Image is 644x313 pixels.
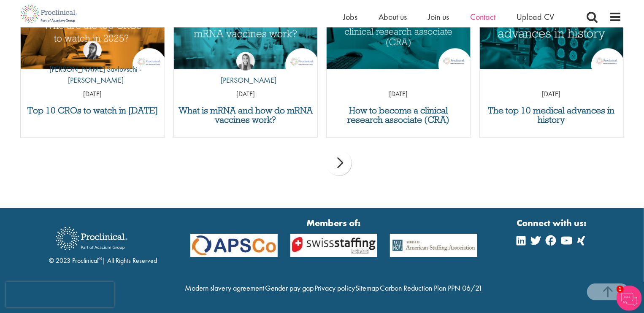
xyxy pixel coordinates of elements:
[617,286,624,293] span: 1
[327,89,471,99] p: [DATE]
[517,11,554,22] a: Upload CV
[480,89,624,99] p: [DATE]
[380,283,482,293] a: Carbon Reduction Plan PPN 06/21
[190,216,477,229] strong: Members of:
[21,89,165,99] p: [DATE]
[314,283,355,293] a: Privacy policy
[174,89,318,99] p: [DATE]
[185,283,265,293] a: Modern slavery agreement
[343,11,357,22] a: Jobs
[49,221,157,266] div: © 2023 Proclinical | All Rights Reserved
[21,64,165,85] p: [PERSON_NAME] Savlovschi - [PERSON_NAME]
[184,234,284,257] img: APSCo
[356,283,379,293] a: Sitemap
[21,41,165,89] a: Theodora Savlovschi - Wicks [PERSON_NAME] Savlovschi - [PERSON_NAME]
[265,283,314,293] a: Gender pay gap
[99,255,103,262] sup: ®
[83,41,102,59] img: Theodora Savlovschi - Wicks
[384,234,484,257] img: APSCo
[326,150,352,175] div: next
[617,286,642,311] img: Chatbot
[470,11,495,22] a: Contact
[178,106,314,124] a: What is mRNA and how do mRNA vaccines work?
[484,106,620,124] a: The top 10 medical advances in history
[6,282,114,307] iframe: reCAPTCHA
[236,52,255,70] img: Hannah Burke
[25,106,160,115] a: Top 10 CROs to watch in [DATE]
[517,216,589,229] strong: Connect with us:
[379,11,407,22] a: About us
[214,52,276,90] a: Hannah Burke [PERSON_NAME]
[214,75,276,86] p: [PERSON_NAME]
[284,234,384,257] img: APSCo
[428,11,449,22] a: Join us
[49,221,134,256] img: Proclinical Recruitment
[331,106,466,124] a: How to become a clinical research associate (CRA)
